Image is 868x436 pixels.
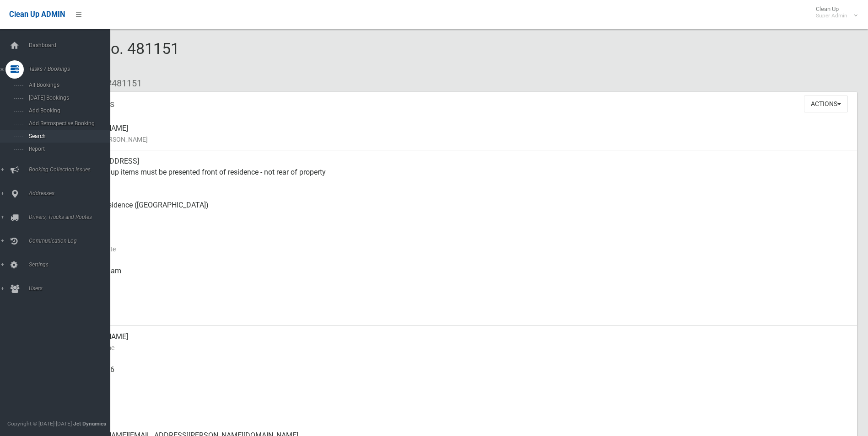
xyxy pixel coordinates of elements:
[73,194,850,227] div: Back of Residence ([GEOGRAPHIC_DATA])
[73,260,850,293] div: [DATE] 7:01am
[26,95,109,101] span: [DATE] Bookings
[73,375,850,386] small: Mobile
[73,244,850,255] small: Collection Date
[73,117,850,150] div: [PERSON_NAME]
[26,166,117,173] span: Booking Collection Issues
[73,150,850,194] div: [STREET_ADDRESS] Clean up items must be presented front of residence - not rear of property
[804,96,848,112] button: Actions
[73,178,850,189] small: Address
[816,12,847,19] small: Super Admin
[26,285,117,292] span: Users
[26,107,109,114] span: Add Booking
[73,227,850,260] div: [DATE]
[73,293,850,326] div: [DATE]
[73,134,850,145] small: Name of [PERSON_NAME]
[26,190,117,197] span: Addresses
[73,276,850,287] small: Collected At
[73,359,850,392] div: 0414630336
[73,408,850,419] small: Landline
[9,10,65,19] span: Clean Up ADMIN
[73,211,850,222] small: Pickup Point
[26,146,109,152] span: Report
[40,39,179,75] span: Booking No. 481151
[26,214,117,220] span: Drivers, Trucks and Routes
[26,42,117,48] span: Dashboard
[26,66,117,72] span: Tasks / Bookings
[26,133,109,139] span: Search
[26,120,109,127] span: Add Retrospective Booking
[100,75,142,92] li: #481151
[73,309,850,320] small: Zone
[26,261,117,268] span: Settings
[26,238,117,244] span: Communication Log
[73,420,106,427] strong: Jet Dynamics
[26,82,109,88] span: All Bookings
[73,342,850,353] small: Contact Name
[7,420,72,427] span: Copyright © [DATE]-[DATE]
[811,5,857,19] span: Clean Up
[73,392,850,425] div: None given
[73,326,850,359] div: [PERSON_NAME]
